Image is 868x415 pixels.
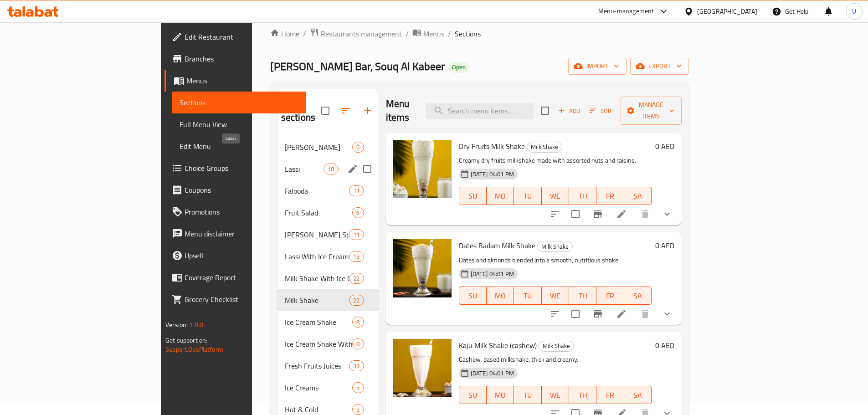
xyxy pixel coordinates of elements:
div: items [324,164,338,174]
span: Milk Shake [539,341,574,351]
div: Lassi18edit [277,158,379,180]
span: 8 [353,340,363,348]
div: Milk Shake [537,241,573,252]
button: TU [514,287,541,305]
div: Hot & Cold [285,404,353,415]
button: Sort [587,104,617,118]
div: Lassi With Ice Cream13 [277,246,379,267]
button: SA [624,187,652,205]
a: Coupons [164,179,306,201]
button: import [568,58,627,75]
button: TU [514,386,541,404]
svg: Show Choices [662,308,673,319]
button: TH [569,287,596,305]
span: Coupons [185,184,298,195]
p: Dates and almonds blended into a smooth, nutritious shake. [459,255,652,266]
span: WE [545,289,565,302]
div: Ice Creams [285,382,353,393]
h6: 0 AED [655,339,674,352]
button: WE [542,287,569,305]
span: Choice Groups [185,163,298,174]
button: FR [596,287,624,305]
div: items [349,295,364,306]
span: WE [545,389,565,402]
span: Dry Fruits Milk Shake [459,139,525,153]
div: items [352,207,364,218]
a: Sections [172,92,306,113]
div: Milk Shake22 [277,289,379,311]
button: SU [459,287,487,305]
span: 11 [349,231,363,239]
button: WE [542,386,569,404]
a: Choice Groups [164,157,306,179]
span: Coverage Report [185,272,298,283]
div: Fresh Fruits Juices33 [277,355,379,377]
span: 8 [353,318,363,327]
span: SA [628,389,648,402]
svg: Show Choices [662,209,673,220]
span: Milk Shake [538,241,572,252]
button: Branch-specific-item [587,303,609,325]
nav: breadcrumb [270,28,689,40]
a: Support.OpsPlatform [165,343,223,355]
span: Sort sections [335,100,357,122]
button: TH [569,386,596,404]
div: [PERSON_NAME] Special Items11 [277,224,379,246]
a: Edit menu item [616,209,627,220]
span: U [852,6,856,16]
span: Select all sections [316,101,335,120]
button: SU [459,386,487,404]
button: delete [634,303,656,325]
span: 2 [353,405,363,414]
div: Fresh Fruits Juices [285,360,349,371]
button: Add section [357,100,379,122]
li: / [406,28,409,39]
span: TH [573,389,593,402]
span: TU [518,389,538,402]
h6: 0 AED [655,239,674,252]
div: Matka Lassi [285,142,353,153]
button: SA [624,287,652,305]
div: Milk Shake [527,142,562,153]
div: items [352,142,364,153]
div: items [349,229,364,240]
p: Creamy dry fruits milkshake made with assorted nuts and raisins. [459,155,652,166]
div: Open [448,62,469,73]
div: items [349,360,364,371]
span: 6 [353,143,363,152]
span: Lassi With Ice Cream [285,251,349,262]
span: Menu disclaimer [185,228,298,239]
span: [DATE] 04:01 PM [467,369,518,378]
span: [DATE] 04:01 PM [467,170,518,179]
span: Branches [185,53,298,64]
span: Manage items [628,99,674,122]
button: edit [346,162,360,176]
span: SU [463,190,483,203]
span: FR [600,389,620,402]
div: items [349,185,364,196]
span: [DATE] 04:01 PM [467,270,518,278]
span: Falooda [285,185,349,196]
span: 22 [349,274,363,283]
span: Add [557,106,581,116]
img: Dry Fruits Milk Shake [393,140,452,198]
span: Edit Menu [180,141,298,152]
span: Sections [180,97,298,108]
button: WE [542,187,569,205]
span: Milk Shake With Ice Cream [285,273,349,284]
div: Ice Creams5 [277,377,379,399]
p: Cashew-based milkshake, thick and creamy. [459,354,652,365]
button: Add [555,104,584,118]
span: Promotions [185,206,298,217]
span: Ice Cream Shake With Ice Cream [285,338,353,349]
button: SA [624,386,652,404]
div: [GEOGRAPHIC_DATA] [697,6,757,16]
button: MO [487,187,514,205]
div: Menu-management [598,6,654,17]
div: items [349,251,364,262]
span: Get support on: [165,334,207,346]
span: export [637,61,682,72]
span: MO [490,289,510,302]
